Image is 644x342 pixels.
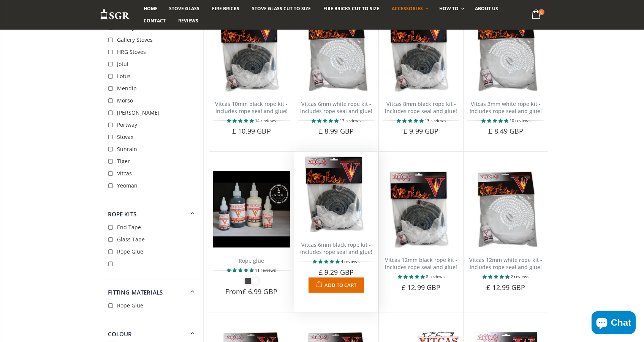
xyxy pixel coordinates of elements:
a: Vitcas 6mm black rope kit - includes rope seal and glue! [300,241,372,255]
span: Contact [144,17,166,24]
a: Vitcas 10mm black rope kit - includes rope seal and glue! [215,100,288,115]
span: 5.00 stars [313,258,341,264]
a: Stove Glass [163,3,205,15]
img: Vitcas white rope, glue and gloves kit 3mm [467,14,544,91]
a: Stove Glass Cut To Size [246,3,316,15]
span: Rope Glue [117,302,143,309]
a: 0 [528,8,544,22]
span: Accessories [392,5,422,12]
span: Rope Kits [108,210,136,218]
span: Stove Glass Cut To Size [252,5,311,12]
span: 11 reviews [255,267,276,273]
span: 2 reviews [511,274,529,279]
span: 5.00 stars [227,118,255,123]
span: Vitcas [117,170,132,177]
inbox-online-store-chat: Shopify online store chat [589,311,638,336]
img: Vitcas black rope, glue and gloves kit 10mm [213,14,290,91]
a: Vitcas 3mm white rope kit - includes rope seal and glue! [470,100,542,115]
span: About us [475,5,498,12]
a: Contact [138,15,171,27]
span: Jotul [117,60,128,68]
img: Vitcas black rope, glue and gloves kit 8mm [383,14,459,91]
span: 5.00 stars [481,118,510,123]
a: Vitcas 6mm white rope kit - includes rope seal and glue! [300,100,372,115]
span: Colour [108,330,132,338]
button: Add to Cart [309,277,364,293]
a: Reviews [172,15,204,27]
span: 4 reviews [341,258,359,264]
a: Rope glue [239,257,264,264]
span: [PERSON_NAME] [117,109,160,116]
img: Vitcas black rope, glue and gloves kit 12mm [383,171,459,247]
a: Home [138,3,163,15]
span: 14 reviews [255,118,276,123]
a: Fire Bricks [206,3,245,15]
span: £ 10.99 GBP [232,126,271,136]
span: 13 reviews [425,118,446,123]
span: £ 9.99 GBP [403,126,438,136]
span: Rope Glue [117,248,143,255]
span: Gallery Stoves [117,36,153,43]
span: 4.75 stars [398,274,426,279]
a: Vitcas 8mm black rope kit - includes rope seal and glue! [385,100,457,115]
span: £ 9.29 GBP [319,268,354,277]
span: £ 6.99 GBP [242,287,277,296]
span: Home [144,5,158,12]
span: £ 12.99 GBP [402,283,440,292]
img: Vitcas white rope, glue and gloves kit 12mm [467,171,544,247]
span: HRG Stoves [117,48,146,55]
span: 5.00 stars [483,274,511,279]
span: Portway [117,121,137,128]
span: Add to Cart [324,282,356,288]
span: £ 8.99 GBP [319,126,354,136]
span: £ 12.99 GBP [486,283,525,292]
img: Stove Glass Replacement [100,9,130,21]
a: How To [434,3,468,15]
span: 17 reviews [340,118,361,123]
img: Vitcas black rope, glue and gloves kit 6mm [298,156,375,232]
span: Tiger [117,158,130,165]
span: Fitting Materials [108,288,163,296]
span: Glass Tape [117,236,145,243]
span: Stovax [117,133,133,140]
a: Vitcas 12mm white rope kit - includes rope seal and glue! [469,256,542,271]
span: 0 [538,9,544,15]
span: From [225,287,277,296]
span: 4.77 stars [397,118,425,123]
span: 8 reviews [426,274,445,279]
img: Vitcas stove glue [213,171,290,247]
span: 4.82 stars [227,267,255,273]
span: £ 8.49 GBP [488,126,523,136]
span: Fire Bricks [212,5,239,12]
span: 10 reviews [510,118,530,123]
span: End Tape [117,224,141,231]
span: Yeoman [117,182,138,189]
a: Vitcas 12mm black rope kit - includes rope seal and glue! [385,256,457,271]
span: Reviews [178,17,198,24]
a: About us [469,3,504,15]
a: Fire Bricks Cut To Size [318,3,385,15]
span: Lotus [117,72,131,80]
span: Morso [117,97,133,104]
a: Accessories [386,3,432,15]
img: Vitcas white rope, glue and gloves kit 6mm [298,14,375,91]
span: 4.94 stars [312,118,340,123]
span: Mendip [117,85,137,92]
span: Stove Glass [169,5,199,12]
span: Fire Bricks Cut To Size [323,5,379,12]
span: How To [439,5,459,12]
span: Sunrain [117,145,137,153]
